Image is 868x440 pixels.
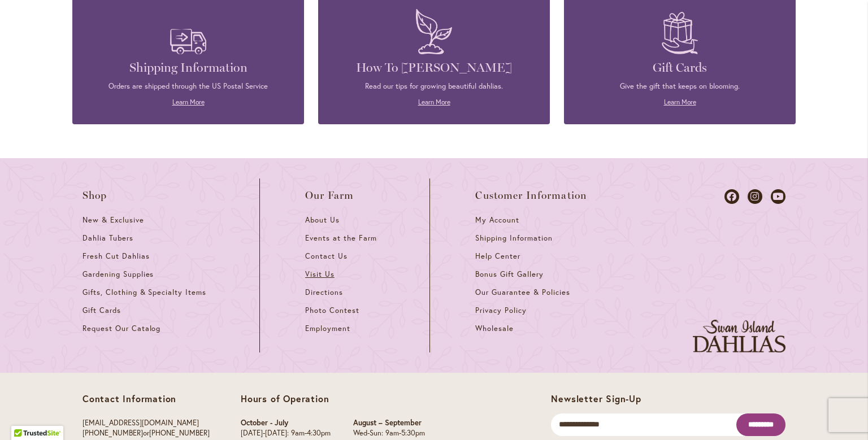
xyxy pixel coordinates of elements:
span: Wholesale [475,324,514,333]
span: Our Farm [305,190,354,201]
p: Give the gift that keeps on blooming. [581,81,779,92]
a: Learn More [418,98,450,106]
span: Contact Us [305,251,348,261]
span: Our Guarantee & Policies [475,287,570,297]
span: New & Exclusive [83,215,144,225]
span: Request Our Catalog [83,324,160,333]
span: About Us [305,215,340,225]
span: Customer Information [475,190,587,201]
span: My Account [475,215,519,225]
span: Fresh Cut Dahlias [83,251,150,261]
span: Bonus Gift Gallery [475,269,543,279]
span: Shop [83,190,107,201]
p: Orders are shipped through the US Postal Service [89,81,287,92]
span: Privacy Policy [475,306,527,315]
a: Dahlias on Facebook [724,189,739,204]
h4: How To [PERSON_NAME] [335,60,533,76]
span: Dahlia Tubers [83,233,133,243]
p: Read our tips for growing beautiful dahlias. [335,81,533,92]
h4: Gift Cards [581,60,779,76]
p: Contact Information [83,393,210,404]
a: Dahlias on Youtube [771,189,785,204]
span: Directions [305,287,343,297]
a: Dahlias on Instagram [748,189,762,204]
span: Newsletter Sign-Up [551,393,641,404]
span: Gift Cards [83,306,121,315]
span: Help Center [475,251,520,261]
p: Hours of Operation [241,393,436,404]
a: Learn More [664,98,696,106]
p: [DATE]-[DATE]: 9am-4:30pm [241,428,331,439]
a: Learn More [172,98,205,106]
a: [PHONE_NUMBER] [83,428,143,438]
span: Gifts, Clothing & Specialty Items [83,287,206,297]
span: Shipping Information [475,233,552,243]
span: Employment [305,324,350,333]
span: Events at the Farm [305,233,376,243]
p: Wed-Sun: 9am-5:30pm [353,428,436,439]
h4: Shipping Information [89,60,287,76]
span: Visit Us [305,269,335,279]
span: Photo Contest [305,306,359,315]
span: Gardening Supplies [83,269,154,279]
a: [PHONE_NUMBER] [149,428,210,438]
